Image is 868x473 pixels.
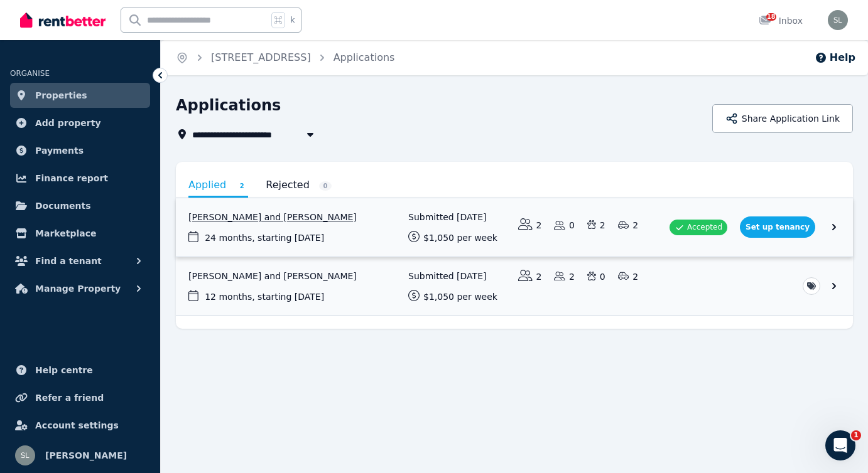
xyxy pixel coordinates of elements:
img: Sean Lennon [15,445,35,465]
img: Sean Lennon [828,10,848,30]
span: Refer a friend [35,390,104,405]
a: Properties [10,83,150,108]
iframe: Intercom live chat [825,430,855,460]
a: Finance report [10,166,150,191]
nav: Breadcrumb [161,40,410,75]
span: Payments [35,143,84,158]
a: Applications [334,51,395,63]
span: 1 [851,430,861,440]
a: Rejected [266,174,332,196]
span: Help centre [35,363,93,378]
a: Refer a friend [10,385,150,410]
h1: Applications [176,95,281,115]
button: Find a tenant [10,248,150,274]
span: Find a tenant [35,253,102,268]
span: k [290,15,295,25]
span: Account settings [35,418,119,433]
span: Add property [35,115,101,130]
span: 0 [319,181,332,191]
span: 18 [766,13,776,21]
span: Manage Property [35,281,121,296]
a: Account settings [10,413,150,438]
a: Documents [10,193,150,218]
button: Manage Property [10,276,150,301]
span: [PERSON_NAME] [45,448,127,463]
a: [STREET_ADDRESS] [211,51,311,63]
a: Applied [188,174,248,198]
a: View application: Amanda Bushell and Reuben Scoones [176,198,853,257]
span: Marketplace [35,226,96,241]
a: View application: Xunlong Jiang and Defen Wu [176,257,853,316]
span: Finance report [35,171,108,186]
img: RentBetter [20,11,106,29]
span: 2 [236,181,248,191]
button: Share Application Link [712,104,853,133]
a: Payments [10,138,150,163]
span: ORGANISE [10,69,50,78]
span: Properties [35,88,87,103]
div: Inbox [759,14,803,27]
a: Marketplace [10,221,150,246]
a: Help centre [10,358,150,383]
a: Add property [10,110,150,136]
span: Documents [35,198,91,213]
button: Help [815,50,855,65]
